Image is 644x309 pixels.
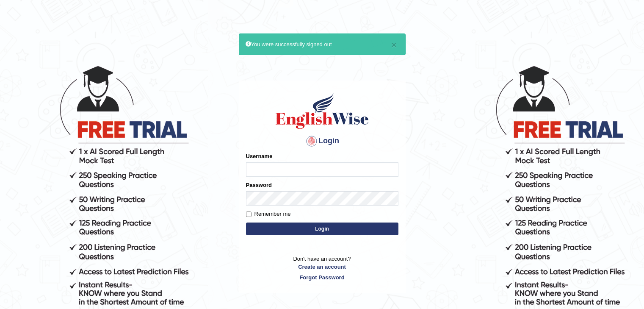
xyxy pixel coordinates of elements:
a: Forgot Password [246,273,398,281]
a: Create an account [246,263,398,271]
input: Remember me [246,212,252,217]
label: Username [246,152,273,160]
img: Logo of English Wise sign in for intelligent practice with AI [274,92,370,130]
button: × [391,40,396,49]
label: Password [246,181,272,189]
label: Remember me [246,210,291,218]
h4: Login [246,134,398,148]
div: You were successfully signed out [239,33,406,55]
button: Login [246,223,398,235]
p: Don't have an account? [246,255,398,281]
